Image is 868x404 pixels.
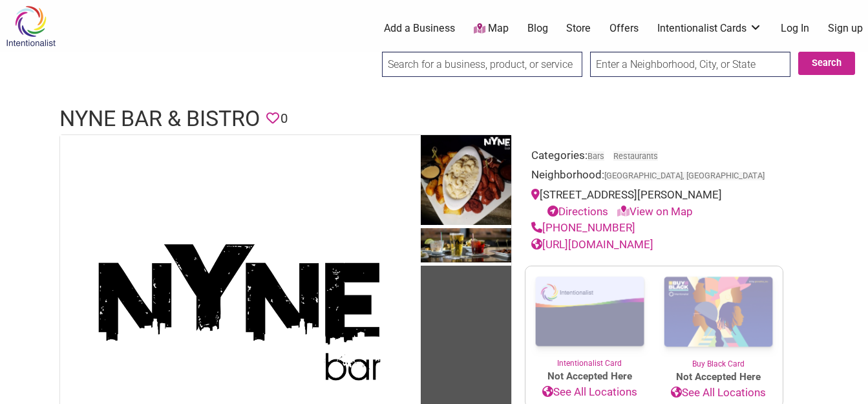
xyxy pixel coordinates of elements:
[384,21,455,36] a: Add a Business
[525,369,654,384] span: Not Accepted Here
[547,205,608,218] a: Directions
[654,266,783,370] a: Buy Black Card
[654,370,783,385] span: Not Accepted Here
[566,21,591,36] a: Store
[654,385,783,401] a: See All Locations
[798,52,855,75] button: Search
[59,103,260,134] h1: nYne Bar & Bistro
[531,167,777,187] div: Neighborhood:
[525,266,654,369] a: Intentionalist Card
[382,52,582,77] input: Search for a business, product, or service
[281,109,288,129] span: 0
[781,21,809,36] a: Log In
[587,151,604,161] a: Bars
[609,21,639,36] a: Offers
[531,147,777,167] div: Categories:
[531,221,635,234] a: [PHONE_NUMBER]
[474,21,509,36] a: Map
[525,266,654,357] img: Intentionalist Card
[531,238,653,251] a: [URL][DOMAIN_NAME]
[828,21,863,36] a: Sign up
[525,384,654,401] a: See All Locations
[617,205,693,218] a: View on Map
[604,172,765,180] span: [GEOGRAPHIC_DATA], [GEOGRAPHIC_DATA]
[654,266,783,358] img: Buy Black Card
[531,187,777,220] div: [STREET_ADDRESS][PERSON_NAME]
[657,21,762,36] a: Intentionalist Cards
[613,151,658,161] a: Restaurants
[527,21,548,36] a: Blog
[590,52,790,77] input: Enter a Neighborhood, City, or State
